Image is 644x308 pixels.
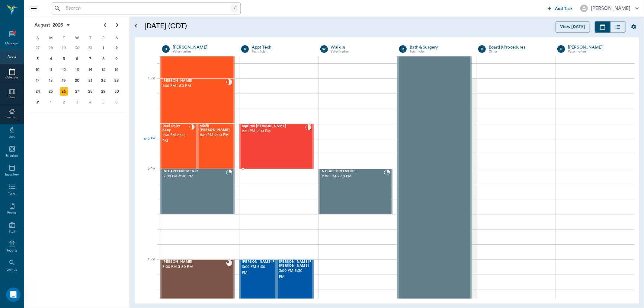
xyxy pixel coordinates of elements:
div: Messages [5,41,19,46]
div: Friday, August 1, 2025 [99,44,108,52]
div: 3 PM [139,256,155,271]
div: Wednesday, August 20, 2025 [73,76,82,85]
div: Sunday, August 31, 2025 [34,98,42,106]
div: Friday, September 5, 2025 [99,98,108,106]
div: D [162,45,170,53]
div: / [231,4,238,12]
div: CHECKED_IN, 1:00 PM - 1:30 PM [160,78,235,124]
div: CHECKED_IN, 1:30 PM - 2:00 PM [160,124,197,169]
span: Misfit [PERSON_NAME] [200,124,230,132]
span: 2025 [51,21,65,29]
span: [PERSON_NAME] [162,260,226,264]
div: Veterinarian [173,49,232,54]
iframe: Intercom live chat [6,287,21,302]
div: Saturday, August 30, 2025 [112,87,121,96]
div: CHECKED_IN, 1:30 PM - 2:00 PM [239,124,314,169]
span: NO APPOINTMENT! [164,170,226,173]
div: Technician [410,49,469,54]
div: Other [489,49,548,54]
div: Saturday, September 6, 2025 [112,98,121,106]
span: Squirrel [PERSON_NAME] [242,124,305,128]
button: Next page [111,19,123,31]
div: Thursday, August 21, 2025 [86,76,95,85]
div: Tasks [8,192,16,196]
div: Saturday, August 2, 2025 [112,44,121,52]
div: Wednesday, August 6, 2025 [73,55,82,63]
div: READY_TO_CHECKOUT, 3:00 PM - 3:30 PM [160,259,235,305]
div: 2 PM [139,166,155,181]
div: Lookup [7,268,17,272]
div: Thursday, September 4, 2025 [86,98,95,106]
span: 2:00 PM - 2:30 PM [164,173,226,179]
div: Thursday, August 7, 2025 [86,55,95,63]
div: Sunday, August 24, 2025 [34,87,42,96]
div: D [557,45,565,53]
span: August [33,21,51,29]
div: Inventory [5,173,19,177]
div: Sunday, August 17, 2025 [34,76,42,85]
span: 3:00 PM - 3:30 PM [162,264,226,270]
span: [PERSON_NAME] [PERSON_NAME] [279,260,309,268]
div: Wednesday, July 30, 2025 [73,44,82,52]
a: Bath & Surgery [410,44,469,50]
div: A [241,45,249,53]
div: W [71,33,84,43]
div: Monday, August 4, 2025 [46,55,55,63]
div: Thursday, August 28, 2025 [86,87,95,96]
div: Thursday, August 14, 2025 [86,65,95,74]
div: Today, Tuesday, August 26, 2025 [60,87,68,96]
div: T [84,33,97,43]
div: Tuesday, September 2, 2025 [60,98,68,106]
span: 3:00 PM - 3:30 PM [279,268,309,280]
div: Forms [7,211,16,215]
div: Monday, July 28, 2025 [46,44,55,52]
button: Previous page [99,19,111,31]
span: [PERSON_NAME] [242,260,272,264]
div: B [399,45,407,53]
button: View [DATE] [556,21,590,33]
div: Friday, August 8, 2025 [99,55,108,63]
span: 2:00 PM - 2:30 PM [322,173,384,179]
div: CHECKED_IN, 3:00 PM - 3:30 PM [239,259,277,305]
div: BOOKED, 2:00 PM - 2:30 PM [319,169,393,214]
span: 1:00 PM - 1:30 PM [162,83,226,89]
span: Deaf Daisy Spay [162,124,189,132]
div: Sunday, July 27, 2025 [34,44,42,52]
button: Add Task [545,3,575,14]
div: CHECKED_IN, 3:00 PM - 3:30 PM [277,259,314,305]
div: Staff [9,230,15,234]
a: Board &Procedures [489,44,548,50]
a: [PERSON_NAME] [173,44,232,50]
div: Saturday, August 9, 2025 [112,55,121,63]
div: Veterinarian [568,49,627,54]
div: Sunday, August 10, 2025 [34,65,42,74]
div: F [97,33,110,43]
div: 1 PM [139,75,155,90]
div: Saturday, August 23, 2025 [112,76,121,85]
div: W [320,45,328,53]
a: [PERSON_NAME] [568,44,627,50]
div: Wednesday, August 13, 2025 [73,65,82,74]
div: M [44,33,58,43]
div: Tuesday, August 19, 2025 [60,76,68,85]
div: NO_SHOW, 1:30 PM - 2:00 PM [197,124,234,169]
button: [PERSON_NAME] [575,3,644,14]
div: Wednesday, August 27, 2025 [73,87,82,96]
span: 3:00 PM - 3:30 PM [242,264,272,276]
span: 1:30 PM - 2:00 PM [200,132,230,138]
span: [PERSON_NAME] [162,79,226,83]
div: Monday, August 18, 2025 [46,76,55,85]
div: Tuesday, August 5, 2025 [60,55,68,63]
div: S [31,33,44,43]
div: Sunday, August 3, 2025 [34,55,42,63]
div: Saturday, August 16, 2025 [112,65,121,74]
div: Wednesday, September 3, 2025 [73,98,82,106]
div: Technician [252,49,311,54]
div: Appts [8,55,16,59]
div: Thursday, July 31, 2025 [86,44,95,52]
div: Friday, August 15, 2025 [99,65,108,74]
span: 1:30 PM - 2:00 PM [162,132,189,144]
